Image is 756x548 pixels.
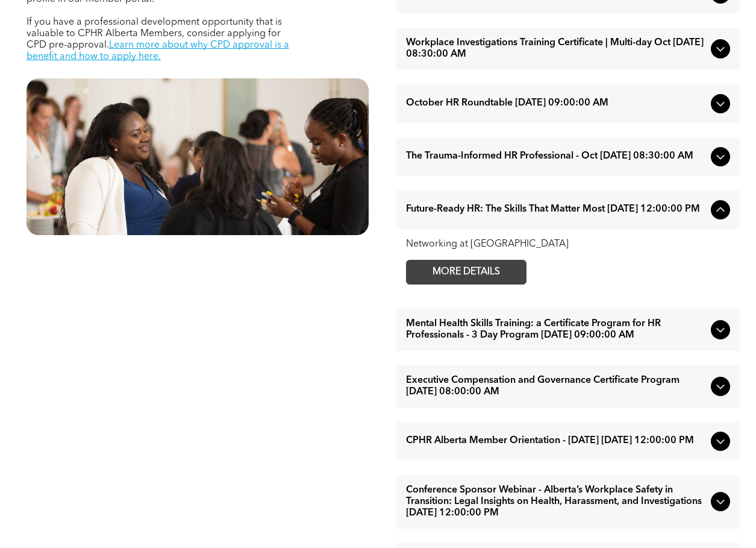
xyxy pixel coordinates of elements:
[406,151,706,162] span: The Trauma-Informed HR Professional - Oct [DATE] 08:30:00 AM
[419,260,514,284] span: MORE DETAILS
[406,204,706,215] span: Future-Ready HR: The Skills That Matter Most [DATE] 12:00:00 PM
[27,40,289,61] a: Learn more about why CPD approval is a benefit and how to apply here.
[406,37,706,60] span: Workplace Investigations Training Certificate | Multi-day Oct [DATE] 08:30:00 AM
[406,260,526,285] a: MORE DETAILS
[406,239,730,250] div: Networking at [GEOGRAPHIC_DATA]
[406,318,706,341] span: Mental Health Skills Training: a Certificate Program for HR Professionals - 3 Day Program [DATE] ...
[27,17,282,50] span: If you have a professional development opportunity that is valuable to CPHR Alberta Members, cons...
[406,485,706,519] span: Conference Sponsor Webinar - Alberta’s Workplace Safety in Transition: Legal Insights on Health, ...
[406,435,706,447] span: CPHR Alberta Member Orientation - [DATE] [DATE] 12:00:00 PM
[406,375,706,398] span: Executive Compensation and Governance Certificate Program [DATE] 08:00:00 AM
[406,98,706,109] span: October HR Roundtable [DATE] 09:00:00 AM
